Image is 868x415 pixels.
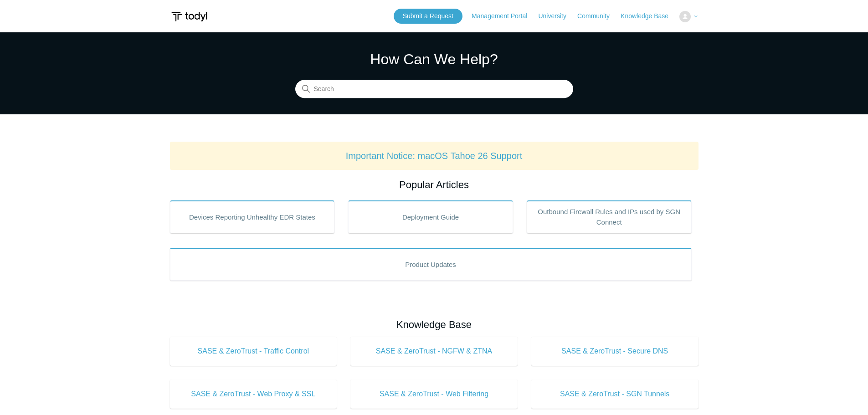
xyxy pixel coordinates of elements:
span: SASE & ZeroTrust - Web Proxy & SSL [184,389,324,400]
a: Knowledge Base [621,11,678,21]
a: Deployment Guide [348,200,513,233]
a: SASE & ZeroTrust - Traffic Control [170,337,337,366]
span: SASE & ZeroTrust - NGFW & ZTNA [364,346,504,357]
a: SASE & ZeroTrust - NGFW & ZTNA [350,337,518,366]
input: Search [295,80,573,98]
h1: How Can We Help? [295,48,573,70]
a: Management Portal [472,11,536,21]
a: Community [577,11,619,21]
span: SASE & ZeroTrust - Secure DNS [545,346,685,357]
a: SASE & ZeroTrust - SGN Tunnels [531,379,699,409]
a: Outbound Firewall Rules and IPs used by SGN Connect [527,200,692,233]
a: SASE & ZeroTrust - Web Proxy & SSL [170,379,337,409]
h2: Popular Articles [170,177,699,192]
a: SASE & ZeroTrust - Secure DNS [531,337,699,366]
a: Important Notice: macOS Tahoe 26 Support [346,151,523,161]
a: Submit a Request [394,9,462,24]
img: Todyl Support Center Help Center home page [170,8,209,25]
a: Product Updates [170,248,692,281]
span: SASE & ZeroTrust - Web Filtering [364,389,504,400]
span: SASE & ZeroTrust - SGN Tunnels [545,389,685,400]
span: SASE & ZeroTrust - Traffic Control [184,346,324,357]
a: Devices Reporting Unhealthy EDR States [170,200,335,233]
a: University [538,11,575,21]
a: SASE & ZeroTrust - Web Filtering [350,379,518,409]
h2: Knowledge Base [170,317,699,332]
